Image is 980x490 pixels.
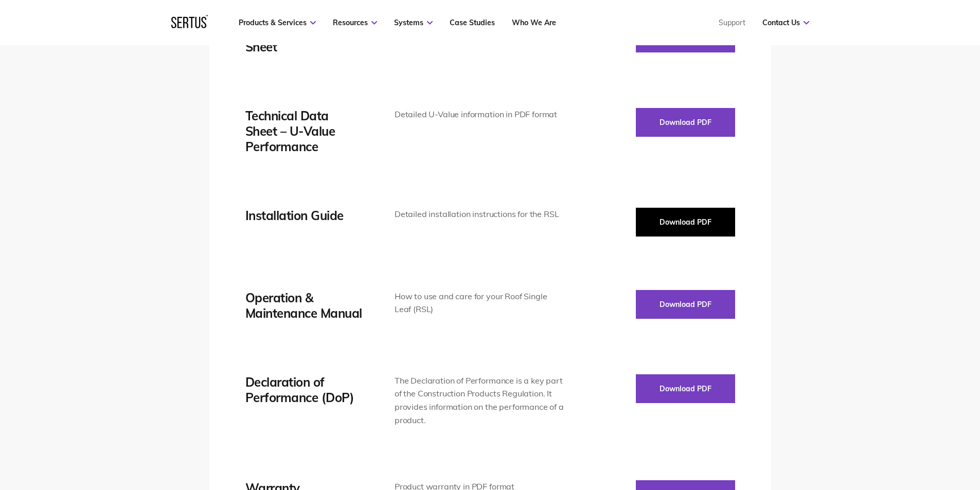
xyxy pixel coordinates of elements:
a: Contact Us [762,18,809,27]
div: Detailed installation instructions for the RSL [395,208,565,221]
a: Who We Are [512,18,556,27]
div: The Declaration of Performance is a key part of the Construction Products Regulation. It provides... [395,374,565,427]
button: Download PDF [636,290,735,319]
div: How to use and care for your Roof Single Leaf (RSL) [395,290,565,316]
iframe: Chat Widget [795,371,980,490]
a: Support [719,18,745,27]
a: Case Studies [450,18,495,27]
div: Detailed U-Value information in PDF format [395,108,565,121]
button: Download PDF [636,208,735,237]
a: Systems [394,18,433,27]
div: Operation & Maintenance Manual [245,290,364,321]
button: Download PDF [636,374,735,403]
button: Download PDF [636,108,735,137]
div: Technical Data Sheet – U-Value Performance [245,108,364,154]
a: Resources [333,18,377,27]
a: Products & Services [239,18,316,27]
div: Declaration of Performance (DoP) [245,374,364,405]
div: Installation Guide [245,208,364,223]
